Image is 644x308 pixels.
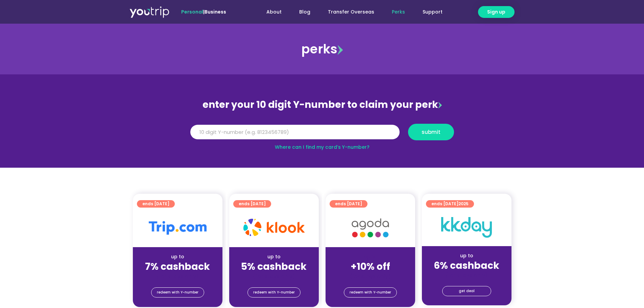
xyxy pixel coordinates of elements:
a: Transfer Overseas [319,6,383,18]
span: Sign up [487,8,505,16]
div: (for stays only) [427,272,506,279]
a: redeem with Y-number [151,287,204,298]
div: up to [235,253,313,260]
div: up to [138,253,217,260]
input: 10 digit Y-number (e.g. 8123456789) [190,125,400,140]
span: 2025 [458,201,469,207]
span: redeem with Y-number [157,288,198,297]
a: Sign up [478,6,515,18]
strong: 5% cashback [241,260,307,273]
span: submit [422,129,440,135]
span: ends [DATE] [142,200,169,208]
div: (for stays only) [331,273,410,280]
nav: Menu [244,6,451,18]
a: redeem with Y-number [247,287,301,298]
a: Business [205,8,226,15]
strong: 7% cashback [145,260,210,273]
span: Personal [181,8,203,15]
a: Support [414,6,451,18]
a: Perks [383,6,414,18]
a: About [258,6,290,18]
span: redeem with Y-number [253,288,295,297]
a: ends [DATE] [330,200,367,208]
a: Blog [290,6,319,18]
span: | [181,8,226,15]
a: Where can I find my card’s Y-number? [275,144,369,150]
div: up to [427,252,506,259]
div: (for stays only) [235,273,313,280]
a: ends [DATE] [233,200,271,208]
a: redeem with Y-number [344,287,397,298]
span: get deal [459,286,475,296]
a: ends [DATE]2025 [426,200,474,208]
strong: +10% off [351,260,390,273]
span: ends [DATE] [335,200,362,208]
div: (for stays only) [138,273,217,280]
strong: 6% cashback [434,259,499,272]
button: submit [408,124,454,140]
span: redeem with Y-number [350,288,391,297]
div: enter your 10 digit Y-number to claim your perk [187,96,457,114]
a: get deal [442,286,491,296]
span: up to [364,253,377,260]
form: Y Number [190,124,454,145]
span: ends [DATE] [239,200,266,208]
span: ends [DATE] [431,200,469,208]
a: ends [DATE] [137,200,175,208]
